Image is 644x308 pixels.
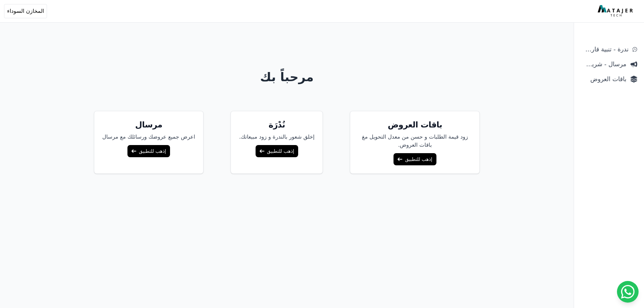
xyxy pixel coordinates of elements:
img: MatajerTech Logo [598,5,635,17]
h5: باقات العروض [358,119,471,130]
a: إذهب للتطبيق [393,153,436,165]
h5: نُدْرَة [239,119,314,130]
a: إذهب للتطبيق [127,145,170,157]
h1: مرحباً بك [27,70,547,84]
span: باقات العروض [581,74,626,84]
a: إذهب للتطبيق [256,145,298,157]
span: المخازن السوداء [7,7,44,15]
button: المخازن السوداء [4,4,47,18]
span: مرسال - شريط دعاية [581,60,626,69]
h5: مرسال [102,119,195,130]
p: زود قيمة الطلبات و حسن من معدل التحويل مغ باقات العروض. [358,133,471,149]
p: اعرض جميع عروضك ورسائلك مع مرسال [102,133,195,141]
span: ندرة - تنبية قارب علي النفاذ [581,45,628,54]
p: إخلق شعور بالندرة و زود مبيعاتك. [239,133,314,141]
